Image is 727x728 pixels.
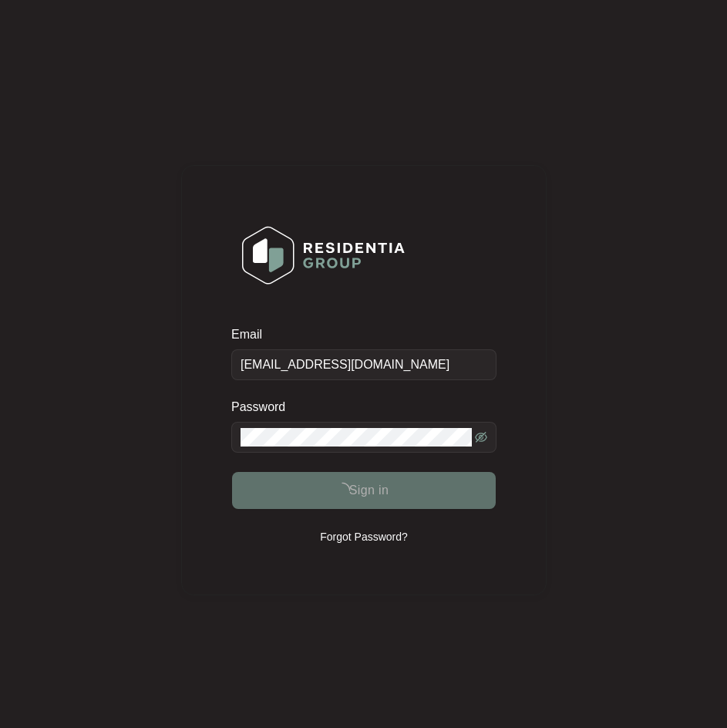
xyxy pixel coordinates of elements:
[241,428,472,447] input: Password
[332,481,352,501] span: loading
[320,529,408,544] p: Forgot Password?
[232,472,496,509] button: Sign in
[232,216,415,295] img: Login Logo
[231,327,273,342] label: Email
[231,399,297,415] label: Password
[475,431,487,443] span: eye-invisible
[231,349,496,380] input: Email
[348,481,389,500] span: Sign in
